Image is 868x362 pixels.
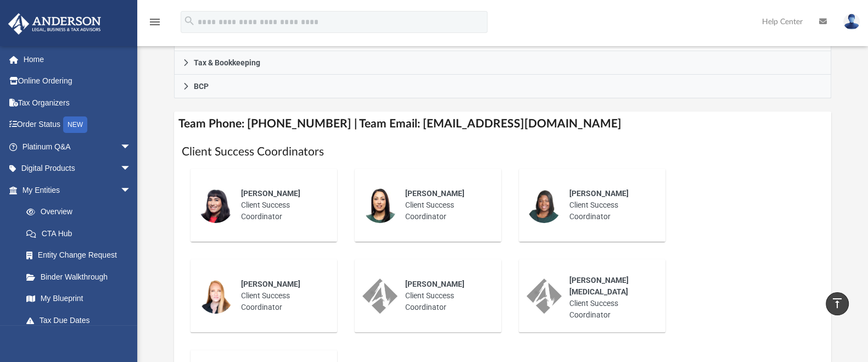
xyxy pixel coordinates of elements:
[8,48,148,70] a: Home
[362,279,397,314] img: thumbnail
[527,279,562,314] img: thumbnail
[15,201,148,223] a: Overview
[120,136,142,158] span: arrow_drop_down
[8,70,148,92] a: Online Ordering
[241,280,300,288] span: [PERSON_NAME]
[8,179,148,201] a: My Entitiesarrow_drop_down
[405,280,464,288] span: [PERSON_NAME]
[15,309,148,331] a: Tax Due Dates
[174,51,832,75] a: Tax & Bookkeeping
[527,188,562,223] img: thumbnail
[362,188,397,223] img: thumbnail
[562,180,658,230] div: Client Success Coordinator
[8,136,148,158] a: Platinum Q&Aarrow_drop_down
[182,144,824,160] h1: Client Success Coordinators
[183,15,195,27] i: search
[15,244,148,266] a: Entity Change Request
[15,222,148,244] a: CTA Hub
[233,271,329,321] div: Client Success Coordinator
[569,189,629,198] span: [PERSON_NAME]
[397,271,494,321] div: Client Success Coordinator
[15,266,148,288] a: Binder Walkthrough
[120,158,142,180] span: arrow_drop_down
[8,92,148,114] a: Tax Organizers
[198,279,233,314] img: thumbnail
[562,267,658,328] div: Client Success Coordinator
[174,75,832,98] a: BCP
[148,21,161,29] a: menu
[569,276,629,296] span: [PERSON_NAME][MEDICAL_DATA]
[174,112,832,136] h4: Team Phone: [PHONE_NUMBER] | Team Email: [EMAIL_ADDRESS][DOMAIN_NAME]
[198,188,233,223] img: thumbnail
[397,180,494,230] div: Client Success Coordinator
[194,82,209,90] span: BCP
[8,158,148,180] a: Digital Productsarrow_drop_down
[63,116,87,133] div: NEW
[148,15,161,29] i: menu
[120,179,142,202] span: arrow_drop_down
[405,189,464,198] span: [PERSON_NAME]
[233,180,329,230] div: Client Success Coordinator
[194,59,260,66] span: Tax & Bookkeeping
[8,114,148,136] a: Order StatusNEW
[15,288,142,310] a: My Blueprint
[831,297,844,310] i: vertical_align_top
[843,14,860,30] img: User Pic
[5,13,104,35] img: Anderson Advisors Platinum Portal
[241,189,300,198] span: [PERSON_NAME]
[826,292,849,315] a: vertical_align_top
